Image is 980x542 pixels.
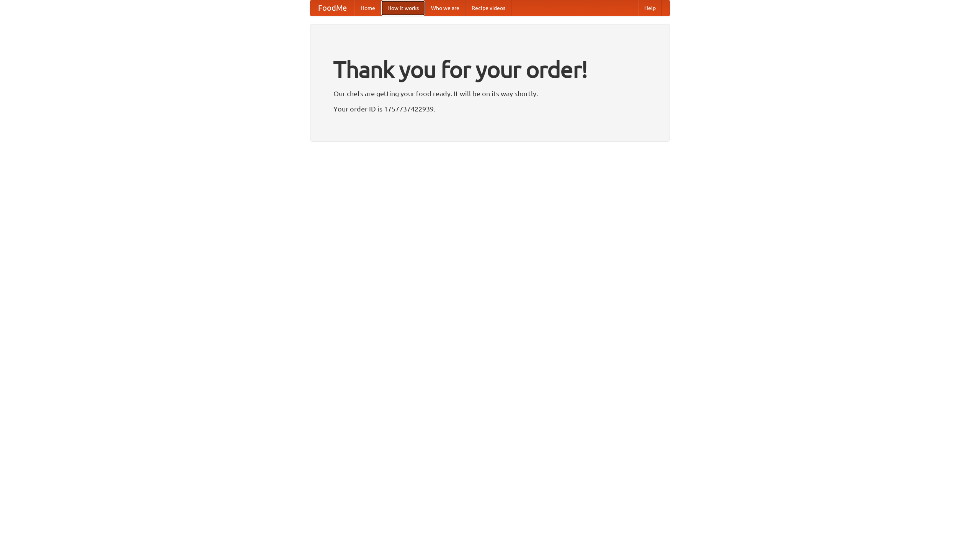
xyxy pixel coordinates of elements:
[310,0,354,16] a: FoodMe
[425,0,465,16] a: Who we are
[381,0,425,16] a: How it works
[354,0,381,16] a: Home
[333,88,647,99] p: Our chefs are getting your food ready. It will be on its way shortly.
[333,103,647,115] p: Your order ID is 1757737422939.
[465,0,511,16] a: Recipe videos
[333,51,647,88] h1: Thank you for your order!
[638,0,662,16] a: Help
